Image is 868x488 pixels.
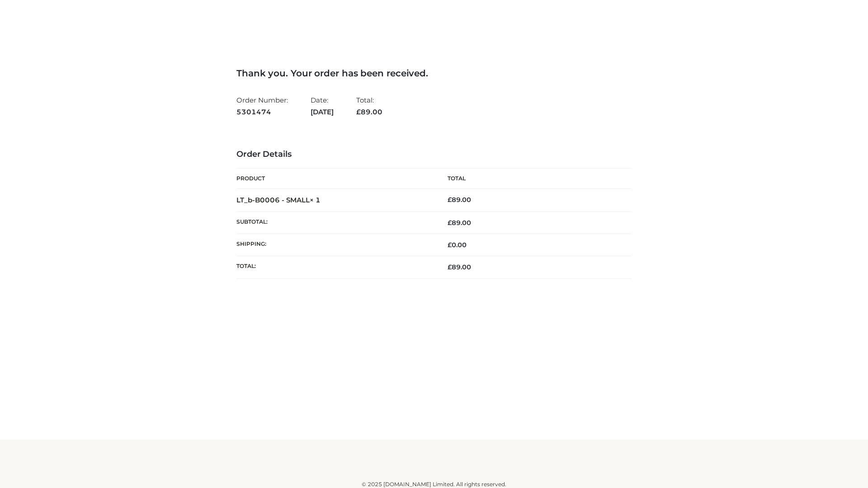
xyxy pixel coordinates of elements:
[448,219,471,227] span: 89.00
[448,263,452,271] span: £
[310,196,321,204] strong: × 1
[236,169,434,189] th: Product
[236,211,434,234] th: Subtotal:
[448,196,452,204] span: £
[236,150,632,160] h3: Order Details
[356,108,361,116] span: £
[448,241,452,249] span: £
[236,234,434,256] th: Shipping:
[448,241,467,249] bdi: 0.00
[236,68,632,79] h3: Thank you. Your order has been received.
[236,196,321,204] strong: LT_b-B0006 - SMALL
[236,106,288,118] strong: 5301474
[311,106,334,118] strong: [DATE]
[448,219,452,227] span: £
[356,108,382,116] span: 89.00
[236,256,434,278] th: Total:
[434,169,632,189] th: Total
[311,92,334,120] li: Date:
[236,92,288,120] li: Order Number:
[448,196,471,204] bdi: 89.00
[356,92,382,120] li: Total:
[448,263,471,271] span: 89.00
